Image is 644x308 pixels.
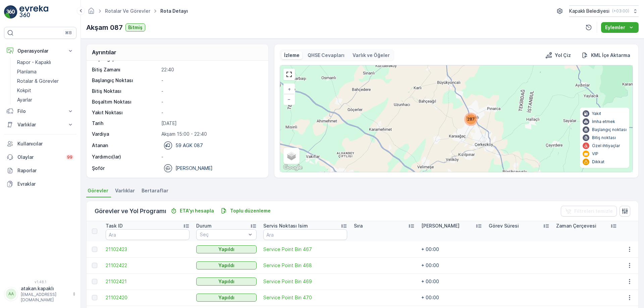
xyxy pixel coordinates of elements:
div: Toggle Row Selected [92,247,97,252]
p: - [161,109,261,116]
p: Kapaklı Belediyesi [569,8,609,14]
p: Durum [196,223,212,229]
div: AA [6,289,16,299]
p: - [161,99,261,105]
p: Görev Süresi [489,223,519,229]
button: AAatakan.kapaklı[EMAIL_ADDRESS][DOMAIN_NAME] [4,285,76,303]
p: Yakıt [592,111,601,116]
span: v 1.48.1 [4,280,76,284]
p: Ayrıntılar [92,48,116,56]
p: Özel ihtiyaçlar [592,143,620,148]
p: Rapor - Kapaklı [17,59,51,66]
a: Rotalar ve Görevler [105,8,150,14]
p: Bitiş Noktası [92,88,159,95]
p: Filo [17,108,63,115]
span: 21102423 [106,246,189,253]
p: Task ID [106,223,123,229]
span: Varlıklar [115,187,135,194]
a: Service Point Bin 469 [263,278,347,285]
div: Toggle Row Selected [92,263,97,268]
p: Yapıldı [218,246,234,253]
a: Rapor - Kapaklı [14,58,76,67]
a: Raporlar [4,164,76,177]
p: VIP [592,151,598,157]
p: İmha etmek [592,119,615,124]
a: Rotalar & Görevler [14,76,76,86]
span: Görevler [88,187,108,194]
p: Yardımcı(lar) [92,153,159,160]
p: [PERSON_NAME] [421,223,460,229]
p: İzleme [284,52,300,59]
p: Olaylar [17,154,62,161]
a: Ana Sayfa [88,10,95,15]
a: Ayarlar [14,95,76,105]
div: Toggle Row Selected [92,279,97,284]
p: Servis Noktası Isim [263,223,308,229]
p: QHSE Cevapları [308,52,344,59]
p: Seç [200,231,247,238]
button: Yapıldı [196,294,257,302]
p: Planlama [17,68,37,75]
a: Yakınlaştır [284,84,294,94]
button: Eylemler [601,22,639,33]
a: Evraklar [4,177,76,191]
button: Yapıldı [196,278,257,286]
button: Yol Çiz [543,51,574,59]
a: Service Point Bin 468 [263,262,347,269]
p: 99 [67,155,72,160]
div: 287 [464,113,478,126]
span: 21102422 [106,262,189,269]
p: Başlangıç noktası [592,127,627,132]
p: ETA'yı hesapla [180,207,214,214]
p: Varlıklar [17,121,63,128]
p: Rotalar & Görevler [17,78,59,84]
p: Şoför [92,165,105,172]
td: + 00:00 [418,241,485,257]
p: Toplu düzenleme [230,207,271,214]
input: Ara [106,229,189,240]
a: 21102420 [106,294,189,301]
td: + 00:00 [418,273,485,290]
p: KML İçe Aktarma [591,52,630,59]
a: Olaylar99 [4,150,76,164]
p: Boşaltım Noktası [92,99,159,105]
a: Uzaklaştır [284,94,294,104]
a: Planlama [14,67,76,76]
p: Bitiş Zamanı [92,66,159,73]
span: 287 [467,117,475,122]
button: KML İçe Aktarma [579,51,633,59]
span: − [287,96,291,102]
td: + 00:00 [418,290,485,306]
p: - [161,153,261,160]
p: Eylemler [605,24,625,31]
p: Kullanıcılar [17,140,74,147]
a: Service Point Bin 470 [263,294,347,301]
p: Akşam 15:00 - 22:40 [161,131,261,137]
p: Yakıt Noktası [92,109,159,116]
p: Sıra [354,223,363,229]
img: Google [282,163,304,172]
a: Service Point Bin 467 [263,246,347,253]
p: Bitiş noktası [592,135,616,140]
p: ⌘B [65,30,72,36]
p: Başlangıç Noktası [92,77,159,84]
p: Tarih [92,120,159,127]
span: 21102421 [106,278,189,285]
p: Ayarlar [17,97,32,103]
p: Evraklar [17,181,74,187]
p: Raporlar [17,167,74,174]
p: Vardiya [92,131,159,137]
a: Bu bölgeyi Google Haritalar'da açın (yeni pencerede açılır) [282,163,304,172]
div: Toggle Row Selected [92,295,97,300]
p: Operasyonlar [17,48,63,54]
p: Kokpit [17,87,31,94]
button: Bitmiş [125,23,145,32]
button: Filo [4,105,76,118]
p: [EMAIL_ADDRESS][DOMAIN_NAME] [21,292,69,303]
p: 59 AGK 087 [175,142,203,149]
a: Kokpit [14,86,76,95]
p: - [161,88,261,95]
